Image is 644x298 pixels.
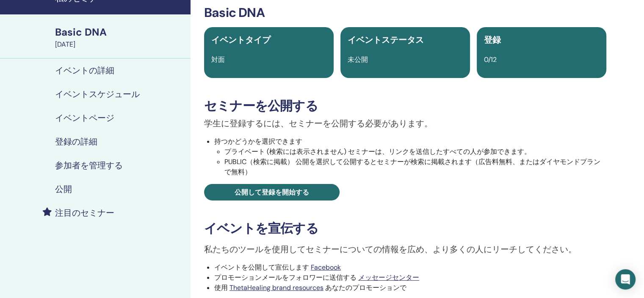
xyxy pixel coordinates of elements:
a: ThetaHealing brand resources [229,283,323,292]
h4: 注目のセミナー [55,208,114,218]
span: イベントタイプ [211,34,271,45]
h3: イベントを宣伝する [204,221,606,236]
div: Open Intercom Messenger [615,269,636,290]
div: [DATE] [55,39,185,50]
p: 学生に登録するには、セミナーを公開する必要があります。 [204,117,606,130]
li: イベントを公開して宣伝します [214,262,606,273]
a: 公開して登録を開始する [204,184,340,201]
p: 私たちのツールを使用してセミナーについての情報を広め、より多くの人にリーチしてください。 [204,243,606,256]
h4: 登録の詳細 [55,136,97,147]
h4: 公開 [55,184,72,194]
h4: イベントスケジュール [55,89,140,99]
span: 0/12 [484,55,497,64]
span: 対面 [211,55,225,64]
h3: Basic DNA [204,5,606,20]
h4: イベントページ [55,113,114,123]
h4: 参加者を管理する [55,160,123,170]
li: 使用 あなたのプロモーションで [214,283,606,293]
div: Basic DNA [55,25,185,39]
h4: イベントの詳細 [55,65,114,75]
span: 未公開 [348,55,368,64]
h3: セミナーを公開する [204,98,606,114]
li: プロモーションメールをフォロワーに送信する [214,273,606,283]
li: 持つかどうかを選択できます [214,136,606,177]
li: プライベート (検索には表示されません) セミナーは、リンクを送信したすべての人が参加できます。 [224,147,606,157]
span: イベントステータス [348,34,424,45]
a: Basic DNA[DATE] [50,25,191,50]
li: PUBLIC（検索に掲載） 公開を選択して公開するとセミナーが検索に掲載されます（広告料無料、またはダイヤモンドプランで無料） [224,157,606,177]
a: メッセージセンター [358,273,419,282]
a: Facebook [311,263,341,272]
span: 公開して登録を開始する [235,188,309,197]
span: 登録 [484,34,501,45]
